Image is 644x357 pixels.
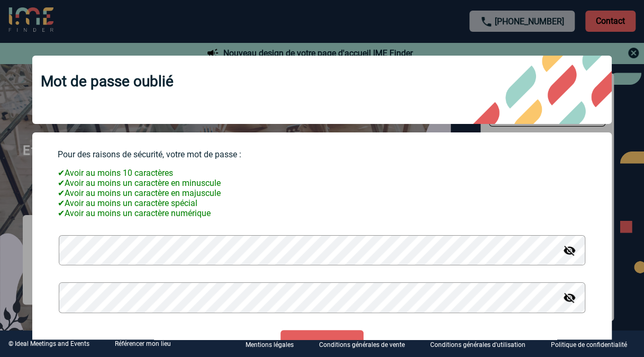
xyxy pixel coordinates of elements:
[58,188,586,198] div: Avoir au moins un caractère en majuscule
[246,341,294,349] p: Mentions légales
[542,339,644,349] a: Politique de confidentialité
[58,188,65,198] span: ✔
[58,178,65,188] span: ✔
[8,340,89,347] div: © Ideal Meetings and Events
[115,340,171,347] a: Référencer mon lieu
[237,339,311,349] a: Mentions légales
[551,341,627,349] p: Politique de confidentialité
[311,339,422,349] a: Conditions générales de vente
[58,168,65,178] span: ✔
[430,341,525,349] p: Conditions générales d'utilisation
[58,168,586,178] div: Avoir au moins 10 caractères
[32,56,612,124] div: Mot de passe oublié
[58,208,65,218] span: ✔
[319,341,405,349] p: Conditions générales de vente
[58,198,586,208] div: Avoir au moins un caractère spécial
[58,149,586,159] p: Pour des raisons de sécurité, votre mot de passe :
[58,208,586,218] div: Avoir au moins un caractère numérique
[58,178,586,188] div: Avoir au moins un caractère en minuscule
[58,198,65,208] span: ✔
[422,339,542,349] a: Conditions générales d'utilisation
